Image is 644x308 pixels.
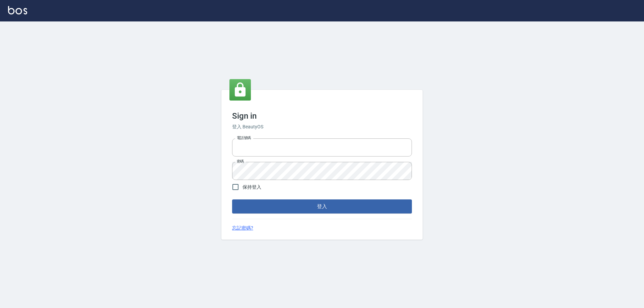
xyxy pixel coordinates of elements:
[237,135,251,140] label: 電話號碼
[243,184,261,191] span: 保持登入
[232,123,412,130] h6: 登入 BeautyOS
[232,111,412,121] h3: Sign in
[8,6,27,14] img: Logo
[232,225,253,232] a: 忘記密碼?
[237,159,244,164] label: 密碼
[232,199,412,213] button: 登入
